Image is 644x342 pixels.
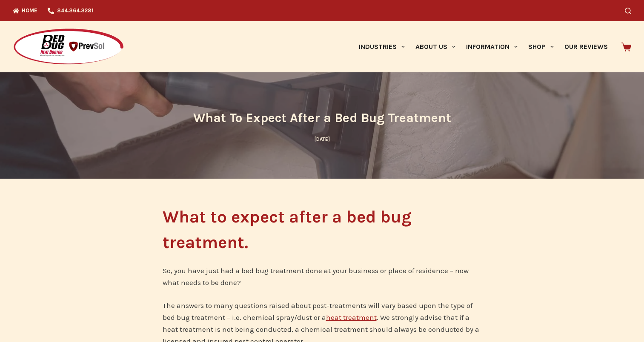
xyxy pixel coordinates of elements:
[353,21,410,72] a: Industries
[315,136,330,142] time: [DATE]
[523,21,559,72] a: Shop
[559,21,613,72] a: Our Reviews
[353,21,613,72] nav: Primary
[625,8,631,14] button: Search
[163,108,482,128] h1: What To Expect After a Bed Bug Treatment
[461,21,523,72] a: Information
[326,313,377,322] a: heat treatment
[163,265,482,288] p: So, you have just had a bed bug treatment done at your business or place of residence – now what ...
[163,204,482,255] h1: What to expect after a bed bug treatment.
[410,21,461,72] a: About Us
[13,28,124,66] img: Prevsol/Bed Bug Heat Doctor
